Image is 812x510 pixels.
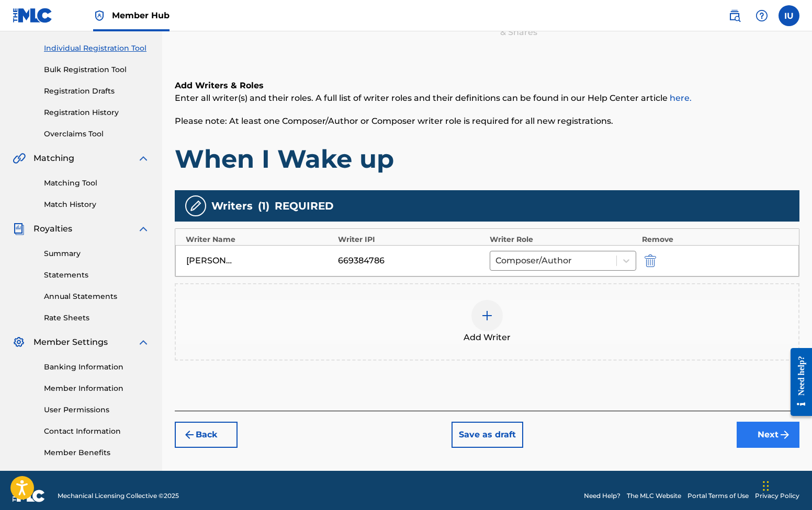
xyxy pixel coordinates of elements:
a: Rate Sheets [44,312,150,323]
img: logo [13,490,45,502]
a: Need Help? [584,491,621,501]
img: Matching [13,152,26,165]
div: Drag [763,470,769,502]
iframe: Resource Center [783,339,812,425]
span: ( 1 ) [258,198,269,214]
a: Match History [44,199,150,210]
img: writers [189,200,202,212]
span: Mechanical Licensing Collective © 2025 [58,491,179,501]
span: Royalties [33,223,72,235]
img: search [728,9,741,22]
a: Portal Terms of Use [687,491,749,501]
img: expand [137,223,150,235]
button: Save as draft [452,422,523,448]
span: Member Settings [33,336,108,349]
a: Individual Registration Tool [44,43,150,54]
div: Writer Role [490,234,637,245]
a: The MLC Website [627,491,681,501]
span: Enter all writer(s) and their roles. A full list of writer roles and their definitions can be fou... [175,93,692,103]
img: add [481,309,493,322]
button: Next [737,422,799,448]
h6: Add Writers & Roles [175,79,799,92]
img: Royalties [13,223,25,235]
img: Member Settings [13,336,25,349]
button: Back [175,422,238,448]
span: Member Hub [112,9,170,21]
img: 7ee5dd4eb1f8a8e3ef2f.svg [183,428,196,441]
a: Privacy Policy [755,491,799,501]
span: Writers [211,198,253,214]
span: REQUIRED [275,198,334,214]
a: Member Benefits [44,447,150,458]
a: Member Information [44,383,150,394]
div: Remove [642,234,789,245]
a: Matching Tool [44,178,150,189]
a: Banking Information [44,362,150,373]
a: Summary [44,248,150,259]
span: Add Writer [464,331,511,344]
div: Help [751,5,772,26]
img: expand [137,152,150,165]
a: Registration History [44,107,150,118]
img: f7272a7cc735f4ea7f67.svg [779,428,791,441]
a: Bulk Registration Tool [44,64,150,75]
a: Registration Drafts [44,86,150,97]
a: Public Search [724,5,745,26]
img: expand [137,336,150,349]
a: Statements [44,270,150,281]
h1: When I Wake up [175,143,799,175]
div: User Menu [779,5,799,26]
a: Annual Statements [44,291,150,302]
img: MLC Logo [13,8,53,23]
iframe: Chat Widget [760,460,812,510]
img: help [755,9,768,22]
a: Overclaims Tool [44,129,150,140]
a: here. [670,93,692,103]
a: Contact Information [44,426,150,437]
div: Writer IPI [338,234,485,245]
img: 12a2ab48e56ec057fbd8.svg [645,254,656,267]
span: Please note: At least one Composer/Author or Composer writer role is required for all new registr... [175,116,613,126]
div: Writer Name [186,234,333,245]
a: User Permissions [44,404,150,415]
span: Matching [33,152,74,165]
img: Top Rightsholder [93,9,106,22]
